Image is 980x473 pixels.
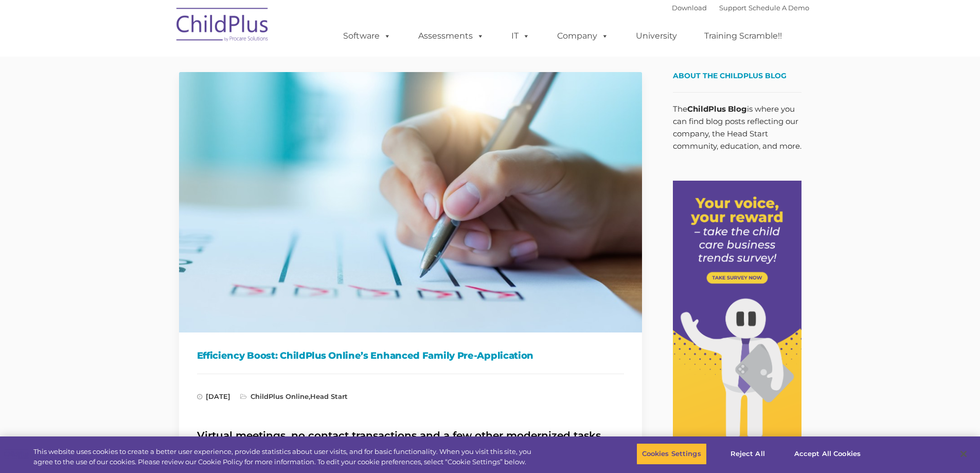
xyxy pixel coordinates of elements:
[171,1,274,52] img: ChildPlus by Procare Solutions
[547,26,619,46] a: Company
[33,447,539,467] div: This website uses cookies to create a better user experience, provide statistics about user visit...
[672,4,707,12] a: Download
[197,348,624,363] h1: Efficiency Boost: ChildPlus Online’s Enhanced Family Pre-Application
[749,4,809,12] a: Schedule A Demo
[673,71,787,80] span: About the ChildPlus Blog
[789,443,866,465] button: Accept All Cookies
[636,443,707,465] button: Cookies Settings
[251,392,309,400] a: ChildPlus Online
[501,26,540,46] a: IT
[626,26,687,46] a: University
[310,392,348,400] a: Head Start
[240,392,348,400] span: ,
[408,26,494,46] a: Assessments
[687,104,747,114] strong: ChildPlus Blog
[719,4,746,12] a: Support
[716,443,780,465] button: Reject All
[333,26,401,46] a: Software
[952,443,975,465] button: Close
[179,72,642,332] img: Efficiency Boost: ChildPlus Online's Enhanced Family Pre-Application Process - Streamlining Appli...
[672,4,809,12] font: |
[694,26,792,46] a: Training Scramble!!
[197,392,230,400] span: [DATE]
[673,103,801,152] p: The is where you can find blog posts reflecting our company, the Head Start community, education,...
